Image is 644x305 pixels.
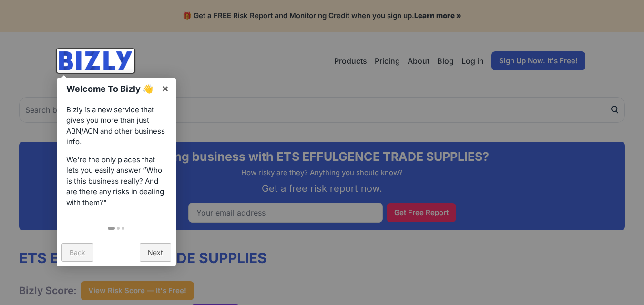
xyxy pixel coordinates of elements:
[66,82,156,95] h1: Welcome To Bizly 👋
[61,243,93,262] a: Back
[154,78,176,99] a: ×
[66,155,166,208] p: We're the only places that lets you easily answer “Who is this business really? And are there any...
[66,105,166,148] p: Bizly is a new service that gives you more than just ABN/ACN and other business info.
[140,243,171,262] a: Next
